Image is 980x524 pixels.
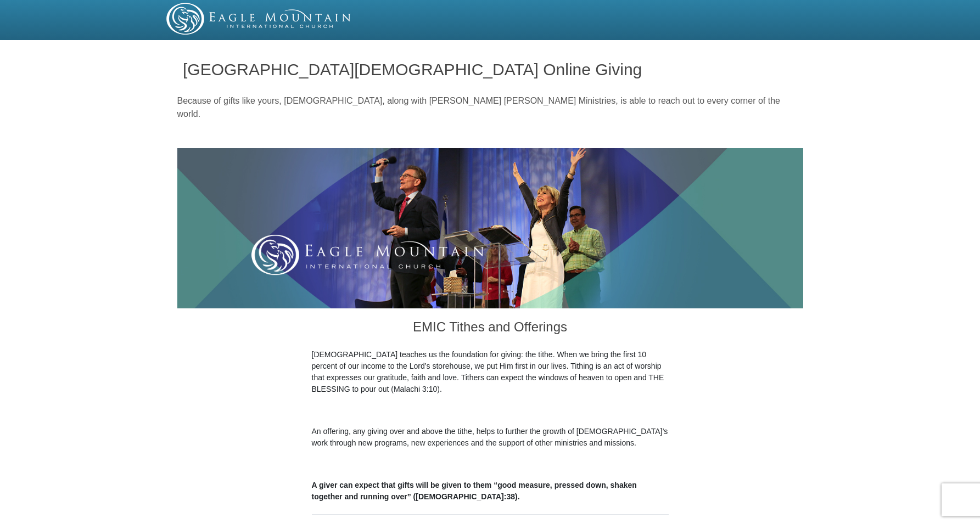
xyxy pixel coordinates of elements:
img: EMIC [166,3,352,35]
p: An offering, any giving over and above the tithe, helps to further the growth of [DEMOGRAPHIC_DAT... [312,426,669,449]
b: A giver can expect that gifts will be given to them “good measure, pressed down, shaken together ... [312,481,637,501]
h3: EMIC Tithes and Offerings [312,308,669,349]
h1: [GEOGRAPHIC_DATA][DEMOGRAPHIC_DATA] Online Giving [183,60,797,78]
p: Because of gifts like yours, [DEMOGRAPHIC_DATA], along with [PERSON_NAME] [PERSON_NAME] Ministrie... [177,94,803,121]
p: [DEMOGRAPHIC_DATA] teaches us the foundation for giving: the tithe. When we bring the first 10 pe... [312,349,669,395]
